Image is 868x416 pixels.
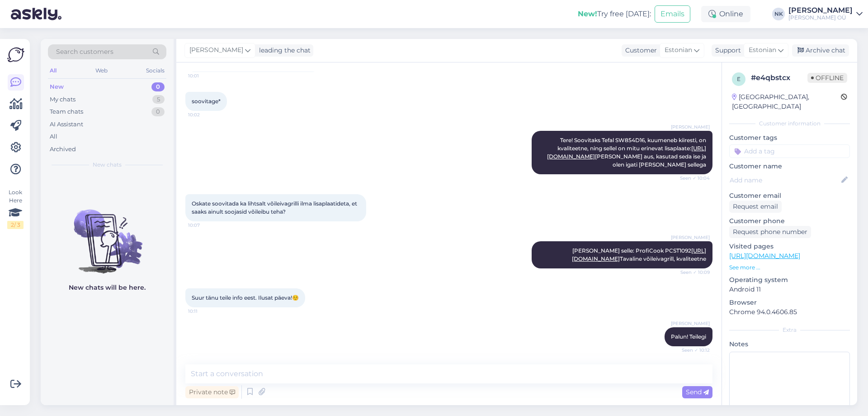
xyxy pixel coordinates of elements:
div: New [50,82,64,91]
span: Search customers [56,47,113,57]
div: All [50,132,57,141]
span: 10:02 [188,111,222,118]
div: Socials [144,65,166,77]
span: Seen ✓ 10:09 [676,269,710,276]
span: [PERSON_NAME] [189,45,243,55]
div: # e4qbstcx [751,72,807,83]
input: Add name [730,175,840,185]
div: Team chats [50,107,83,116]
span: Seen ✓ 10:12 [676,347,710,354]
span: Estonian [749,45,776,55]
p: Customer tags [729,133,850,143]
div: Online [701,6,750,22]
div: Try free [DATE]: [578,9,651,19]
div: 0 [151,107,165,116]
div: [PERSON_NAME] [788,7,853,14]
input: Add a tag [729,144,850,158]
div: Archive chat [792,44,849,57]
a: [URL][DOMAIN_NAME] [729,252,800,260]
div: Look Here [7,188,24,229]
div: Support [712,46,741,55]
div: NK [772,8,785,20]
p: Browser [729,298,850,307]
span: Seen ✓ 10:04 [676,175,710,182]
div: My chats [50,95,75,104]
p: Chrome 94.0.4606.85 [729,307,850,317]
div: AI Assistant [50,120,83,129]
span: Estonian [665,45,692,55]
div: leading the chat [255,46,311,55]
span: Offline [807,73,847,83]
div: Request email [729,201,782,213]
img: No chats [41,193,174,275]
div: Archived [50,145,76,154]
div: Customer information [729,120,850,128]
span: Palun! Teilegi [671,333,706,340]
p: Notes [729,339,850,349]
span: 10:01 [188,72,222,79]
span: 10:11 [188,308,222,315]
p: Customer email [729,191,850,201]
p: Android 11 [729,285,850,294]
div: Web [94,65,109,77]
div: Private note [185,386,239,398]
span: Tere! Soovitaks Tefal SW854D16, kuumeneb kiiresti, on kvaliteetne, ning sellel on mitu erinevat l... [547,137,708,168]
div: Customer [622,46,657,55]
p: Customer name [729,162,850,171]
span: [PERSON_NAME] [671,234,710,241]
span: New chats [93,161,122,169]
div: Extra [729,326,850,334]
img: Askly Logo [7,46,24,63]
span: e [737,76,741,82]
p: Customer phone [729,216,850,226]
p: Operating system [729,275,850,285]
div: 5 [152,95,165,104]
span: [PERSON_NAME] selle: ProfiCook PCST1092 Tavaline võileivagrill, kvaliteetne [572,247,706,262]
div: [GEOGRAPHIC_DATA], [GEOGRAPHIC_DATA] [732,92,841,111]
p: See more ... [729,263,850,272]
div: All [48,65,58,77]
p: Visited pages [729,242,850,251]
span: 10:07 [188,222,222,229]
div: 2 / 3 [7,221,24,229]
span: [PERSON_NAME] [671,320,710,327]
b: New! [578,10,597,18]
a: [PERSON_NAME][PERSON_NAME] OÜ [788,7,863,21]
div: [PERSON_NAME] OÜ [788,14,853,21]
span: soovitage* [192,98,221,105]
span: Suur tänu teile info eest. Ilusat päeva!☺️ [192,294,299,301]
span: [PERSON_NAME] [671,124,710,130]
div: 0 [151,82,165,91]
button: Emails [655,5,690,23]
div: Request phone number [729,226,811,238]
p: New chats will be here. [69,283,146,292]
span: Send [686,388,709,396]
span: Oskate soovitada ka lihtsalt võileivagrilli ilma lisaplaatideta, et saaks ainult soojasid võileib... [192,200,359,215]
